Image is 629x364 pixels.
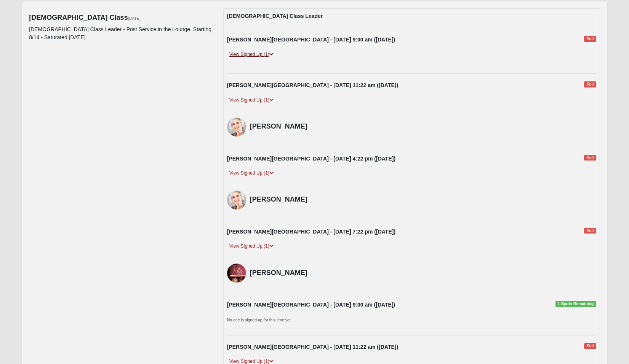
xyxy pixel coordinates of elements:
[250,122,343,131] h4: [PERSON_NAME]
[584,228,596,234] span: Full
[584,36,596,42] span: Full
[555,301,596,307] span: 1 Spots Remaining
[584,343,596,349] span: Full
[29,14,211,22] h4: [DEMOGRAPHIC_DATA] Class
[227,156,395,162] strong: [PERSON_NAME][GEOGRAPHIC_DATA] - [DATE] 4:22 pm ([DATE])
[250,196,343,204] h4: [PERSON_NAME]
[227,344,398,350] strong: [PERSON_NAME][GEOGRAPHIC_DATA] - [DATE] 11:22 am ([DATE])
[227,229,395,235] strong: [PERSON_NAME][GEOGRAPHIC_DATA] - [DATE] 7:22 pm ([DATE])
[227,302,395,308] strong: [PERSON_NAME][GEOGRAPHIC_DATA] - [DATE] 9:00 am ([DATE])
[227,191,246,210] img: Julianne Smith
[227,169,276,177] a: View Signed Up (1)
[584,155,596,161] span: Full
[227,51,276,59] a: View Signed Up (1)
[227,318,292,322] small: No one is signed up for this time yet.
[227,96,276,104] a: View Signed Up (1)
[227,118,246,137] img: Julianne Smith
[227,37,395,43] strong: [PERSON_NAME][GEOGRAPHIC_DATA] - [DATE] 9:00 am ([DATE])
[227,82,398,88] strong: [PERSON_NAME][GEOGRAPHIC_DATA] - [DATE] 11:22 am ([DATE])
[29,25,211,41] p: [DEMOGRAPHIC_DATA] Class Leader - Post Service in the Lounge. Starting 8/14 - Saturated [DATE]
[227,242,276,250] a: View Signed Up (1)
[128,16,141,21] small: [DATE]
[250,269,343,277] h4: [PERSON_NAME]
[227,264,246,283] img: Matt Bowers
[227,13,323,19] strong: [DEMOGRAPHIC_DATA] Class Leader
[584,81,596,87] span: Full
